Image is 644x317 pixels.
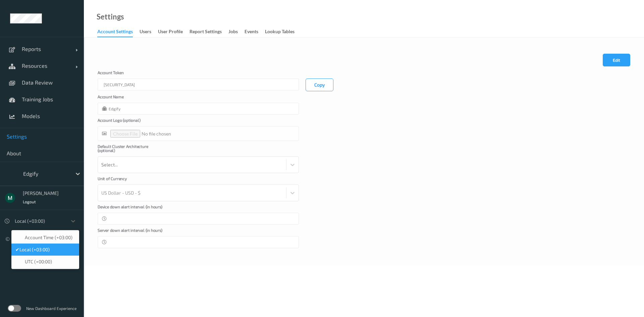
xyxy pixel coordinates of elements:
[158,28,183,37] div: User Profile
[97,28,133,37] div: Account Settings
[265,28,294,37] div: Lookup Tables
[98,70,165,78] label: Account Token
[98,228,165,236] label: Server down alert interval (in hours)
[98,176,165,184] label: Unit of Currency
[97,13,124,20] a: Settings
[140,28,151,37] div: users
[306,78,333,91] button: Copy
[97,27,140,37] a: Account Settings
[98,144,165,156] label: Default Cluster Architecture (optional)
[228,28,238,37] div: Jobs
[265,27,301,37] a: Lookup Tables
[245,28,258,37] div: events
[228,27,245,37] a: Jobs
[98,205,165,213] label: Device down alert interval (in hours)
[603,54,630,66] button: Edit
[140,27,158,37] a: users
[98,118,165,126] label: Account Logo (optional)
[190,27,228,37] a: Report Settings
[158,27,190,37] a: User Profile
[98,95,165,103] label: Account Name
[190,28,222,37] div: Report Settings
[245,27,265,37] a: events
